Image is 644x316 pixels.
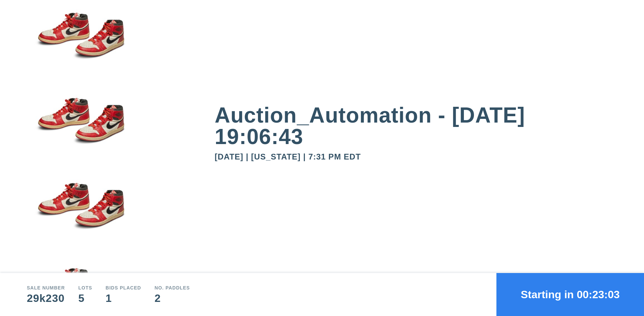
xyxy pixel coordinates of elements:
div: Lots [78,285,92,290]
div: Bids Placed [106,285,141,290]
button: Starting in 00:23:03 [496,273,644,316]
div: 1 [106,293,141,304]
div: 2 [155,293,190,304]
img: small [27,170,134,256]
div: Auction_Automation - [DATE] 19:06:43 [215,104,617,147]
div: 5 [78,293,92,304]
div: Sale number [27,285,65,290]
img: small [27,85,134,171]
div: No. Paddles [155,285,190,290]
div: 29k230 [27,293,65,304]
div: [DATE] | [US_STATE] | 7:31 PM EDT [215,153,617,161]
